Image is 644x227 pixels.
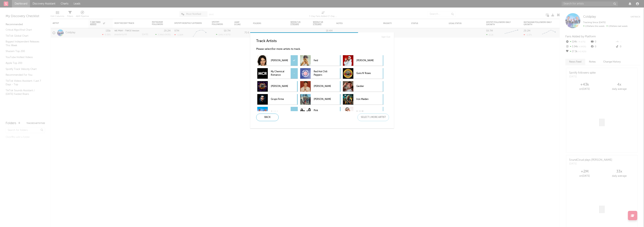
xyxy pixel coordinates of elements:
div: [PERSON_NAME] [300,94,341,105]
div: [PERSON_NAME] [300,81,341,92]
p: Guns N' Roses [356,69,374,78]
p: Grupo Firme [271,95,288,104]
p: [PERSON_NAME] [271,82,288,91]
div: My Chemical Romance- [257,68,298,79]
p: Geolier [356,82,374,91]
p: BLOK3 [356,108,374,116]
p: Red Hot Chili Peppers [314,69,331,78]
p: [PERSON_NAME] [271,56,288,65]
div: [PERSON_NAME] [257,81,298,92]
p: Iron Maiden [356,95,374,104]
div: [PERSON_NAME] [343,55,383,66]
p: Feid [314,56,331,65]
div: Iron Maiden [343,94,383,105]
h3: Track Artists [256,39,391,43]
div: BLOK3 [343,107,383,117]
p: [PERSON_NAME] [314,82,331,91]
p: My Chemical Romance [271,69,288,78]
div: Red Hot Chili Peppers [300,68,341,79]
div: Geolier [343,81,383,92]
div: Coldplay [257,107,298,117]
p: [PERSON_NAME] [356,56,374,65]
p: [PERSON_NAME] [314,95,331,104]
p: Coldplay [271,108,288,116]
div: Guns N' Roses [343,68,383,79]
div: - [291,68,298,79]
a: Sign Out [381,35,390,39]
p: Pink [PERSON_NAME] [314,108,331,116]
div: Pink [PERSON_NAME] [300,107,341,117]
div: Grupo Firme [257,94,298,105]
div: Feid [300,55,341,66]
div: [PERSON_NAME] [257,55,298,66]
div: Back [256,114,279,121]
p: Please select 3 or more artists to track. [256,47,391,51]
